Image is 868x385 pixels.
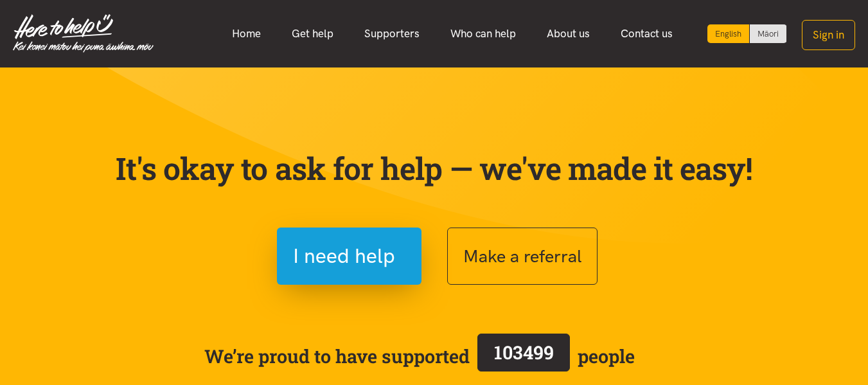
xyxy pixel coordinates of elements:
[494,340,554,364] span: 103499
[217,20,276,48] a: Home
[204,331,635,381] span: We’re proud to have supported people
[113,150,756,187] p: It's okay to ask for help — we've made it easy!
[276,20,349,48] a: Get help
[707,24,787,43] div: Language toggle
[293,240,395,273] span: I need help
[707,24,750,43] div: Current language
[447,228,598,285] button: Make a referral
[435,20,531,48] a: Who can help
[13,14,154,53] img: Home
[531,20,605,48] a: About us
[470,331,578,381] a: 103499
[605,20,688,48] a: Contact us
[349,20,435,48] a: Supporters
[750,24,786,43] a: Switch to Te Reo Māori
[802,20,855,50] button: Sign in
[277,228,421,285] button: I need help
